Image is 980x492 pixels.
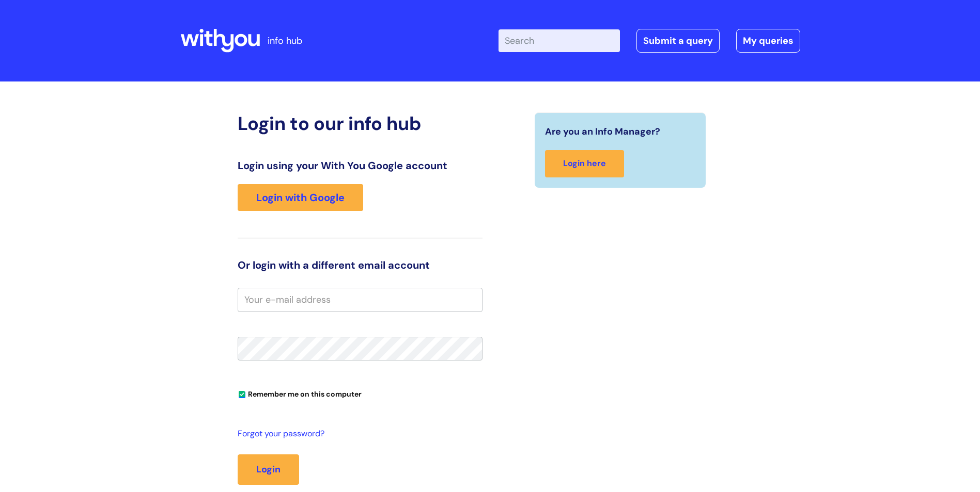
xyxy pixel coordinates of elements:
[268,32,302,49] p: info hub
[239,391,245,398] input: Remember me on this computer
[238,454,299,484] button: Login
[238,427,477,441] a: Forgot your password?
[238,159,483,172] h3: Login using your With You Google account
[238,385,483,402] div: You can uncheck this option if you're logging in from a shared device
[545,123,660,140] span: Are you an Info Manager?
[736,29,800,53] a: My queries
[238,259,483,271] h3: Or login with a different email account
[545,150,624,177] a: Login here
[238,387,362,399] label: Remember me on this computer
[238,288,483,311] input: Your e-mail address
[636,29,720,53] a: Submit a query
[238,112,483,135] h2: Login to our info hub
[238,184,363,211] a: Login with Google
[499,29,620,52] input: Search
